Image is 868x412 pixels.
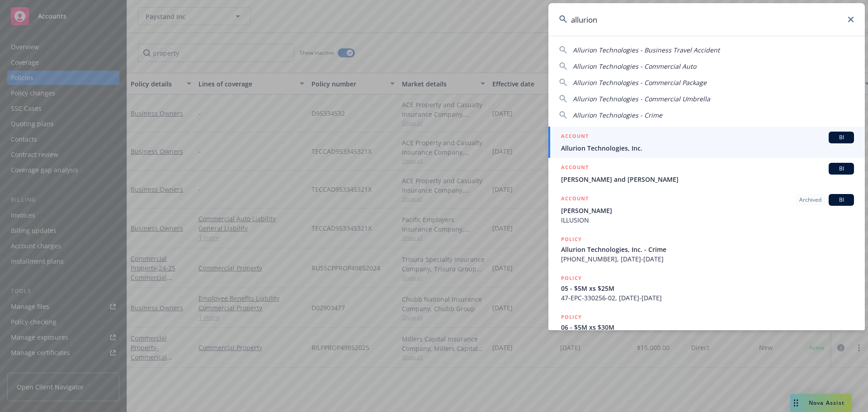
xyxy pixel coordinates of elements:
[561,322,854,332] span: 06 - $5M xs $30M
[832,165,850,173] span: BI
[832,196,850,204] span: BI
[561,132,589,142] h5: ACCOUNT
[573,111,662,119] span: Allurion Technologies - Crime
[548,127,865,158] a: ACCOUNTBIAllurion Technologies, Inc.
[548,158,865,189] a: ACCOUNTBI[PERSON_NAME] and [PERSON_NAME]
[561,215,854,225] span: ILLUSION
[548,189,865,230] a: ACCOUNTArchivedBI[PERSON_NAME]ILLUSION
[548,230,865,269] a: POLICYAllurion Technologies, Inc. - Crime[PHONE_NUMBER], [DATE]-[DATE]
[561,245,854,254] span: Allurion Technologies, Inc. - Crime
[573,62,696,71] span: Allurion Technologies - Commercial Auto
[561,254,854,264] span: [PHONE_NUMBER], [DATE]-[DATE]
[548,308,865,346] a: POLICY06 - $5M xs $30M
[561,206,854,215] span: [PERSON_NAME]
[548,3,865,36] input: Search...
[561,235,582,244] h5: POLICY
[561,274,582,283] h5: POLICY
[561,175,854,184] span: [PERSON_NAME] and [PERSON_NAME]
[561,284,854,293] span: 05 - $5M xs $25M
[573,78,707,87] span: Allurion Technologies - Commercial Package
[561,194,589,205] h5: ACCOUNT
[573,95,710,103] span: Allurion Technologies - Commercial Umbrella
[832,133,850,142] span: BI
[561,143,854,153] span: Allurion Technologies, Inc.
[573,46,720,54] span: Allurion Technologies - Business Travel Accident
[561,313,582,322] h5: POLICY
[548,269,865,308] a: POLICY05 - $5M xs $25M47-EPC-330256-02, [DATE]-[DATE]
[561,293,854,303] span: 47-EPC-330256-02, [DATE]-[DATE]
[561,163,589,174] h5: ACCOUNT
[799,196,821,204] span: Archived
